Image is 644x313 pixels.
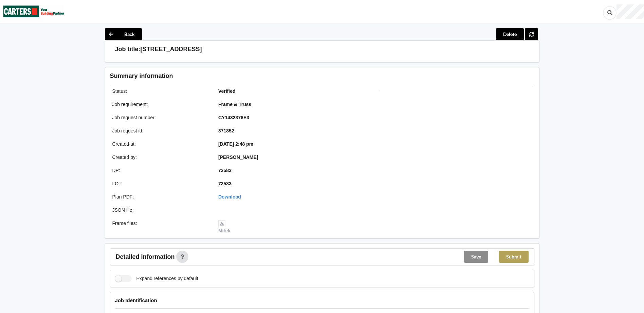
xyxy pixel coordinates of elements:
button: Back [105,28,142,40]
div: Job request number : [108,114,214,121]
div: Job request id : [108,127,214,134]
button: Delete [496,28,524,40]
div: User Profile [617,4,644,19]
h3: Summary information [110,72,426,80]
div: LOT : [108,180,214,187]
div: Created by : [108,154,214,161]
b: 371852 [218,128,234,133]
span: Detailed information [116,254,175,260]
div: DP : [108,167,214,174]
b: [PERSON_NAME] [218,154,258,160]
img: Carters [3,0,65,22]
button: Submit [499,251,529,263]
img: Job impression image thumbnail [380,90,380,91]
div: Job requirement : [108,101,214,108]
div: Created at : [108,141,214,147]
h3: [STREET_ADDRESS] [141,45,202,53]
h3: Job title: [115,45,141,53]
div: Status : [108,88,214,95]
b: Verified [218,88,236,94]
a: Download [218,194,241,200]
a: Mitek [218,221,231,233]
b: 73583 [218,181,232,186]
h4: Job Identification [115,297,529,304]
div: Plan PDF : [108,193,214,200]
div: Frame files : [108,220,214,234]
b: Frame & Truss [218,102,251,107]
label: Expand references by default [115,275,198,282]
div: JSON file : [108,207,214,213]
b: [DATE] 2:48 pm [218,141,253,147]
b: CY1432378E3 [218,115,249,120]
b: 73583 [218,168,232,173]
